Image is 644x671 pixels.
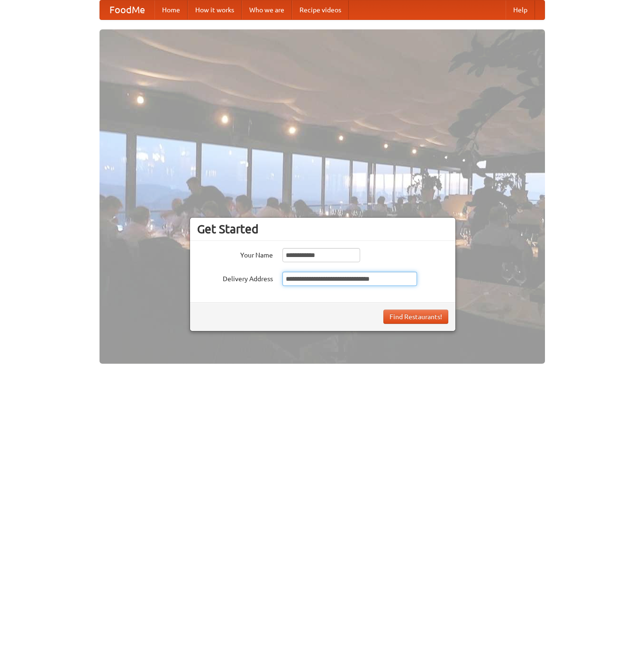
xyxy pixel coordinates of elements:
label: Your Name [197,248,273,260]
a: Help [506,0,535,19]
a: FoodMe [100,0,154,19]
a: Home [154,0,188,19]
h3: Get Started [197,222,448,236]
label: Delivery Address [197,272,273,284]
button: Find Restaurants! [383,310,448,324]
a: How it works [188,0,242,19]
a: Who we are [242,0,292,19]
a: Recipe videos [292,0,349,19]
